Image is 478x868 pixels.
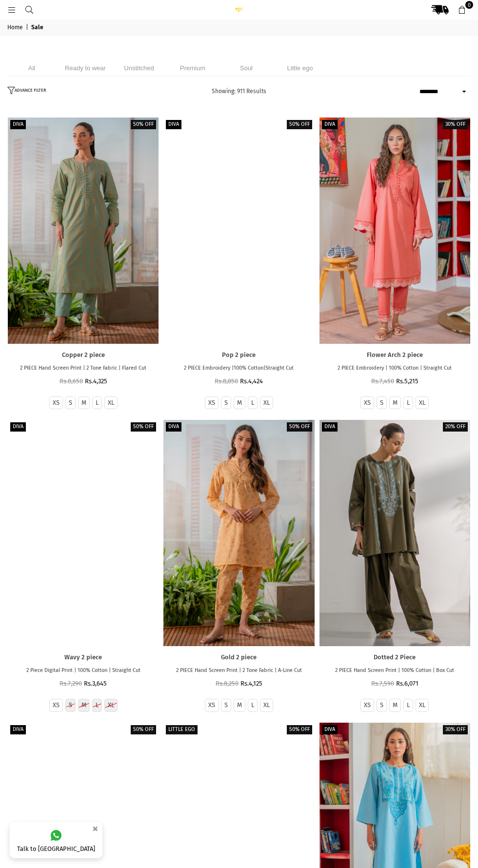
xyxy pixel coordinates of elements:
[263,399,270,407] label: XL
[319,364,470,373] p: 2 PIECE Embroidery | 100% Cotton | Straight Cut
[322,725,338,734] label: Diva
[364,701,371,710] label: XS
[251,399,254,407] label: L
[96,399,99,407] label: L
[8,420,159,646] a: Wavy 2 piece
[371,680,394,687] span: Rs.7,590
[407,399,410,407] label: L
[319,351,470,359] a: Flower Arch 2 piece
[371,377,394,385] span: Rs.7,450
[287,725,312,734] label: 50% off
[8,653,159,662] a: Wavy 2 piece
[10,422,26,432] label: Diva
[393,701,398,710] label: M
[465,1,473,9] span: 0
[60,377,83,385] span: Rs.8,650
[240,377,263,385] span: Rs.4,424
[263,701,270,710] a: XL
[419,701,425,710] label: XL
[69,399,72,407] a: S
[31,24,45,32] span: Sale
[115,60,163,76] li: Unstitched
[8,667,159,675] p: 2 Piece Digital Print | 100% Cotton | Straight Cut
[89,821,101,837] button: ×
[212,88,266,95] span: Showing: 911 Results
[380,701,383,710] label: S
[322,120,338,129] label: Diva
[443,120,468,129] label: 30% off
[163,118,314,344] a: Pop 2 piece
[224,701,228,710] label: S
[322,422,338,432] label: Diva
[380,399,383,407] label: S
[419,399,425,407] label: XL
[208,701,215,710] label: XS
[163,420,314,646] a: Gold 2 piece
[131,725,156,734] label: 50% off
[131,422,156,432] label: 50% off
[10,725,26,734] label: Diva
[407,701,410,710] label: L
[7,60,56,76] li: All
[276,60,324,76] li: Little ego
[240,680,262,687] span: Rs.4,125
[166,422,181,432] label: Diva
[222,60,271,76] li: Soul
[319,653,470,662] a: Dotted 2 Piece
[453,1,471,19] a: 0
[10,120,26,129] label: Diva
[85,377,107,385] span: Rs.4,325
[53,399,60,407] label: XS
[20,6,38,13] a: Search
[96,701,99,710] label: L
[166,725,198,734] label: Little EGO
[215,377,238,385] span: Rs.8,850
[81,701,86,710] label: M
[163,667,314,675] p: 2 PIECE Hand Screen Print | 2 Tone Fabric | A-Line Cut
[319,667,470,675] p: 2 PIECE Hand Screen Print | 100% Cotton | Box Cut
[237,399,242,407] a: M
[287,120,312,129] label: 50% off
[8,351,159,359] a: Copper 2 piece
[216,680,239,687] span: Rs.8,250
[8,364,159,373] p: 2 PIECE Hand Screen Print | 2 Tone Fabric | Flared Cut
[393,399,398,407] a: M
[163,351,314,359] a: Pop 2 piece
[3,6,20,13] a: Menu
[81,399,86,407] label: M
[131,120,156,129] label: 50% off
[237,701,242,710] label: M
[208,399,215,407] a: XS
[53,701,60,710] label: XS
[364,399,371,407] label: XS
[251,701,254,710] label: L
[69,701,72,710] label: S
[108,701,114,710] label: XL
[8,118,159,344] a: Copper 2 piece
[443,725,468,734] label: 30% off
[224,399,228,407] label: S
[287,422,312,432] label: 50% off
[26,24,30,32] span: |
[108,399,114,407] label: XL
[229,7,249,12] img: Ego
[60,680,82,687] span: Rs.7,290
